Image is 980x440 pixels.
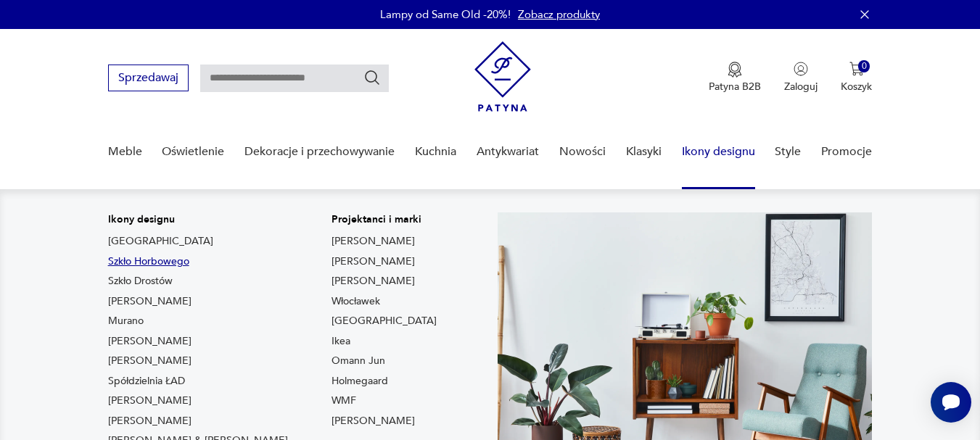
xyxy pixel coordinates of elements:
a: Szkło Horbowego [108,254,189,269]
img: Patyna - sklep z meblami i dekoracjami vintage [474,41,531,112]
a: Antykwariat [477,124,539,180]
p: Ikony designu [108,212,288,227]
button: Szukaj [363,69,381,86]
a: Style [775,124,801,180]
img: Ikona medalu [728,62,742,78]
a: WMF [332,394,356,408]
a: Dekoracje i przechowywanie [244,124,395,180]
a: Spółdzielnia ŁAD [108,374,185,389]
a: Ikona medaluPatyna B2B [709,62,761,94]
a: [PERSON_NAME] [108,414,192,428]
a: [PERSON_NAME] [332,274,415,289]
p: Zaloguj [784,80,818,94]
a: Murano [108,314,144,328]
a: Sprzedawaj [108,74,189,84]
a: Kuchnia [415,124,456,180]
a: [PERSON_NAME] [108,294,192,309]
p: Projektanci i marki [332,212,437,227]
a: [PERSON_NAME] [108,354,192,368]
a: [GEOGRAPHIC_DATA] [332,314,437,328]
a: [PERSON_NAME] [332,414,415,428]
a: Ikea [332,334,350,349]
a: Zobacz produkty [518,7,600,22]
a: [PERSON_NAME] [108,334,192,349]
a: Ikony designu [682,124,755,180]
button: Zaloguj [784,62,818,94]
img: Ikona koszyka [849,62,864,76]
a: Włocławek [332,294,380,309]
iframe: Smartsupp widget button [931,382,971,423]
button: Sprzedawaj [108,65,189,91]
p: Patyna B2B [709,80,761,94]
p: Lampy od Same Old -20%! [380,7,511,22]
a: Promocje [821,124,872,180]
p: Koszyk [841,80,872,94]
a: [PERSON_NAME] [332,254,415,269]
a: Holmegaard [332,374,388,389]
button: 0Koszyk [841,62,872,94]
a: Szkło Drostów [108,274,173,289]
a: Oświetlenie [162,124,224,180]
button: Patyna B2B [709,62,761,94]
a: [GEOGRAPHIC_DATA] [108,234,213,249]
a: [PERSON_NAME] [108,394,192,408]
div: 0 [858,60,870,72]
img: Ikonka użytkownika [794,62,808,76]
a: [PERSON_NAME] [332,234,415,249]
a: Omann Jun [332,354,385,368]
a: Nowości [559,124,606,180]
a: Meble [108,124,142,180]
a: Klasyki [626,124,662,180]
